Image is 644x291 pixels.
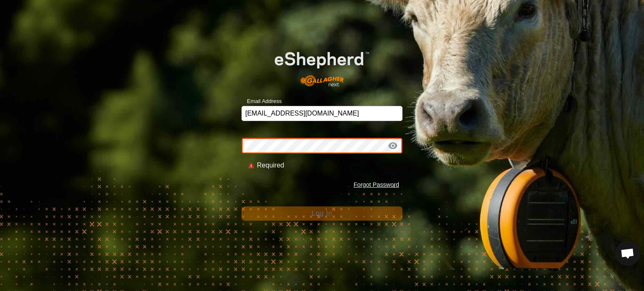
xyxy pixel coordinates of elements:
label: Email Address [241,97,282,106]
div: Required [257,160,392,170]
button: Log In [241,206,402,221]
img: E-shepherd Logo [257,39,386,93]
span: Log In [312,210,332,217]
a: Forgot Password [353,181,399,188]
input: Email Address [241,106,402,121]
div: Open chat [615,241,640,266]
